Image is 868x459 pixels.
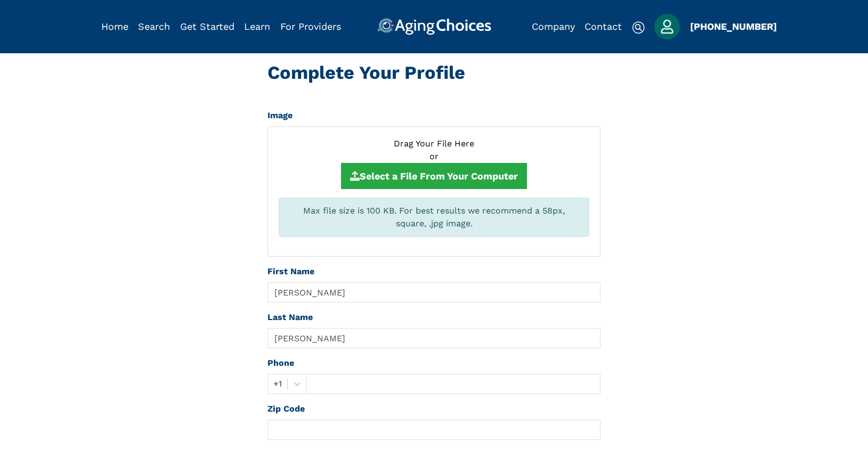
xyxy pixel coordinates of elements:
label: Zip Code [267,403,305,415]
button: Select a File From Your Computer [341,163,527,189]
div: Popover trigger [138,18,170,35]
label: Phone [267,357,294,370]
a: [PHONE_NUMBER] [690,21,777,32]
a: Search [138,21,170,32]
a: Company [532,21,575,32]
img: AgingChoices [377,18,491,35]
label: Image [267,109,293,122]
section: Drag Your File HereorSelect a File From Your ComputerMax file size is 100 KB. For best results we... [267,126,601,257]
div: Max file size is 100 KB. For best results we recommend a 58px, square, .jpg image. [279,198,589,237]
img: search-icon.svg [632,21,645,34]
label: First Name [267,265,314,278]
div: Drag Your File Here [279,137,589,150]
h1: Complete Your Profile [267,62,601,84]
a: Home [101,21,128,32]
a: Contact [585,21,622,32]
a: For Providers [280,21,341,32]
div: Popover trigger [654,14,680,39]
label: Last Name [267,311,313,324]
a: Get Started [180,21,234,32]
img: user_avatar.jpg [654,14,680,39]
a: Learn [244,21,270,32]
div: or [279,150,589,163]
